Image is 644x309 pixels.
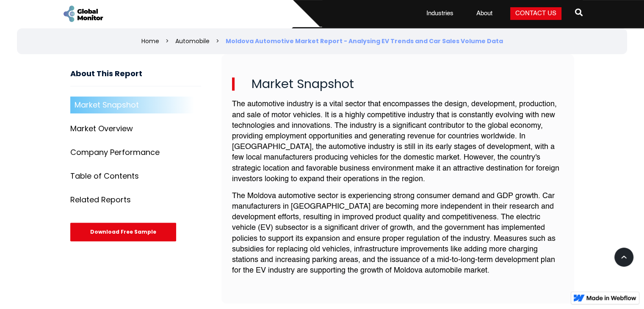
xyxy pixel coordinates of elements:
[232,77,564,91] h2: Market Snapshot
[216,37,219,45] div: >
[70,69,201,87] h3: About This Report
[70,168,201,185] a: Table of Contents
[232,99,564,185] p: The automotive industry is a vital sector that encompasses the design, development, production, a...
[586,295,636,301] img: Made in Webflow
[70,223,176,241] div: Download Free Sample
[141,37,159,45] a: Home
[166,37,169,45] div: >
[70,144,201,161] a: Company Performance
[175,37,210,45] a: Automobile
[421,9,459,18] a: Industries
[70,191,201,208] a: Related Reports
[70,148,160,157] div: Company Performance
[70,124,133,133] div: Market Overview
[510,7,561,20] a: Contact Us
[70,196,131,204] div: Related Reports
[62,4,104,23] a: home
[232,191,564,276] p: The Moldova automotive sector is experiencing strong consumer demand and GDP growth. Car manufact...
[471,9,498,18] a: About
[575,6,583,18] span: 
[70,97,201,113] a: Market Snapshot
[575,5,583,22] a: 
[75,101,139,109] div: Market Snapshot
[226,37,503,45] div: Moldova Automotive Market Report - Analysing EV Trends and Car Sales Volume Data
[70,120,201,137] a: Market Overview
[70,172,139,180] div: Table of Contents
